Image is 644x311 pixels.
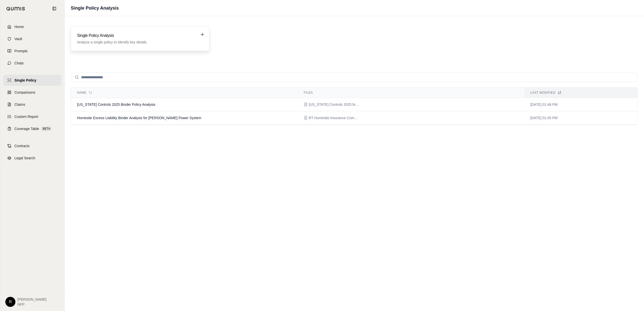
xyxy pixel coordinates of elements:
[5,297,15,307] div: R
[50,5,58,13] button: Collapse sidebar
[71,5,119,12] h1: Single Policy Analysis
[14,24,24,29] span: Home
[3,33,61,44] a: Vault
[77,102,155,107] span: Alabama Controls 2025 Binder Policy Analysis
[77,116,201,120] span: Homesite Excess Liability Binder Analysis for Canter Power System
[3,111,61,122] a: Custom Report
[14,48,28,54] span: Prompts
[3,58,61,69] a: Chats
[77,33,196,39] h3: Single Policy Analysis
[3,21,61,32] a: Home
[14,155,35,161] span: Legal Search
[77,91,292,95] div: Name
[3,75,61,86] a: Single Policy
[17,302,46,307] span: NFP
[14,102,25,107] span: Claims
[3,87,61,98] a: Comparisons
[3,99,61,110] a: Claims
[298,88,524,98] th: Files
[3,45,61,57] a: Prompts
[3,140,61,151] a: Contracts
[14,114,38,119] span: Custom Report
[524,111,638,125] td: [DATE] 01:05 PM
[14,143,30,148] span: Contracts
[14,78,36,83] span: Single Policy
[524,98,638,111] td: [DATE] 01:48 PM
[14,90,35,95] span: Comparisons
[530,91,632,95] div: Last modified
[14,126,39,131] span: Coverage Table
[309,102,359,107] span: Alabama Controls 2025 binder.pdf
[3,152,61,164] a: Legal Search
[3,123,61,134] a: Coverage TableBETA
[14,61,24,66] span: Chats
[309,115,359,120] span: RT Homesite Insurance Company of Florida Excess Liability Binder Canter Power System 9-26-25-26 C...
[77,40,196,45] p: Analyze a single policy to identify key details
[6,7,25,11] img: Qumis Logo
[14,36,22,41] span: Vault
[41,126,52,131] span: BETA
[17,297,46,302] span: [PERSON_NAME]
